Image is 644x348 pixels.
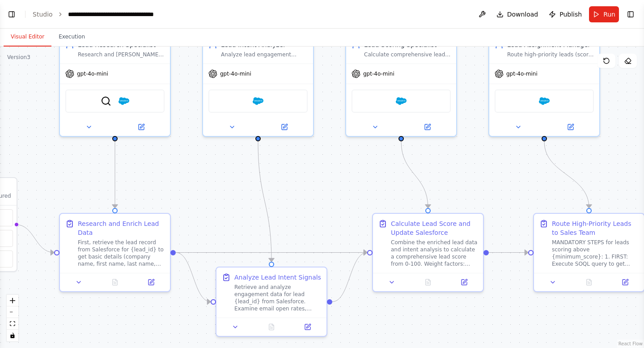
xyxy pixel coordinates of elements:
div: Calculate Lead Score and Update SalesforceCombine the enriched lead data and intent analysis to c... [372,213,484,292]
div: Route high-priority leads (score above {minimum_score}) to the appropriate sales representative o... [507,51,594,58]
button: toggle interactivity [7,330,18,341]
g: Edge from 4024e286-96a3-4f1b-b491-427faf040944 to 8bb81d29-3a48-4675-aa94-51b22ed5f220 [540,141,593,208]
button: Open in side panel [292,322,323,332]
button: Publish [545,6,585,22]
button: Visual Editor [4,28,51,47]
button: Show right sidebar [624,8,637,21]
span: gpt-4o-mini [506,70,538,77]
a: React Flow attribution [619,341,643,346]
button: Open in side panel [610,277,640,288]
button: fit view [7,318,18,330]
span: Download [507,10,538,19]
g: Edge from 7af7ac8d-1447-456f-9d5c-62f3ade8ea01 to 1e4e99eb-8009-44f6-b997-d26e2f281c4e [176,248,367,257]
div: Lead Intent AnalyzerAnalyze lead engagement patterns and intent signals by examining website inte... [202,34,314,137]
button: Open in side panel [136,277,166,288]
div: Version 3 [7,54,30,61]
div: Calculate comprehensive lead scores by combining company fit data and intent signals, then update... [364,51,451,58]
button: Open in side panel [116,122,166,132]
button: Execution [51,28,92,47]
div: Lead Scoring SpecialistCalculate comprehensive lead scores by combining company fit data and inte... [345,34,457,137]
g: Edge from triggers to 7af7ac8d-1447-456f-9d5c-62f3ade8ea01 [16,220,54,257]
button: Run [589,6,619,22]
button: Open in side panel [259,122,309,132]
div: Research and Enrich Lead DataFirst, retrieve the lead record from Salesforce for {lead_id} to get... [59,213,171,292]
span: gpt-4o-mini [363,70,394,77]
div: Research and [PERSON_NAME] lead information by gathering company details, employee size, industry... [78,51,165,58]
span: Run [603,10,615,19]
div: MANDATORY STEPS for leads scoring above {minimum_score}: 1. FIRST: Execute SOQL query to get acti... [552,239,639,267]
span: gpt-4o-mini [77,70,108,77]
g: Edge from 0503296d-e929-4902-bf19-4b3667e568b8 to 1e4e99eb-8009-44f6-b997-d26e2f281c4e [332,248,367,306]
div: Retrieve and analyze engagement data for lead {lead_id} from Salesforce. Examine email open rates... [234,284,321,312]
button: zoom out [7,306,18,318]
button: Open in side panel [402,122,453,132]
g: Edge from 628d374e-0aef-45ec-97cd-0ae33ad618e5 to 0503296d-e929-4902-bf19-4b3667e568b8 [254,141,276,262]
button: No output available [570,277,608,288]
button: zoom in [7,295,18,306]
g: Edge from 4133be7c-b8e2-4098-be34-70a1c8474efe to 7af7ac8d-1447-456f-9d5c-62f3ade8ea01 [110,141,119,208]
div: First, retrieve the lead record from Salesforce for {lead_id} to get basic details (company name,... [78,239,165,267]
button: Download [493,6,542,22]
img: Salesforce [119,96,129,106]
div: Lead Assignment ManagerRoute high-priority leads (score above {minimum_score}) to the appropriate... [488,34,600,137]
button: Open in side panel [449,277,479,288]
g: Edge from 0639655b-5ff2-475b-9daa-21304ce784d3 to 1e4e99eb-8009-44f6-b997-d26e2f281c4e [397,141,432,208]
img: Salesforce [396,96,407,106]
nav: breadcrumb [33,10,169,19]
div: Route High-Priority Leads to Sales Team [552,219,639,237]
a: Studio [33,11,53,18]
div: Analyze Lead Intent SignalsRetrieve and analyze engagement data for lead {lead_id} from Salesforc... [216,267,327,337]
button: No output available [96,277,134,288]
img: SerperDevTool [101,96,111,106]
button: No output available [253,322,291,332]
div: Combine the enriched lead data and intent analysis to calculate a comprehensive lead score from 0... [391,239,478,267]
div: Research and Enrich Lead Data [78,219,165,237]
div: Lead Research SpecialistResearch and [PERSON_NAME] lead information by gathering company details,... [59,34,171,137]
span: Publish [559,10,582,19]
div: Calculate Lead Score and Update Salesforce [391,219,478,237]
button: No output available [409,277,447,288]
img: Salesforce [539,96,550,106]
button: Show left sidebar [5,8,18,21]
button: Open in side panel [545,122,596,132]
g: Edge from 7af7ac8d-1447-456f-9d5c-62f3ade8ea01 to 0503296d-e929-4902-bf19-4b3667e568b8 [176,248,211,306]
img: Salesforce [253,96,263,106]
span: gpt-4o-mini [220,70,251,77]
div: React Flow controls [7,295,18,341]
g: Edge from 1e4e99eb-8009-44f6-b997-d26e2f281c4e to 8bb81d29-3a48-4675-aa94-51b22ed5f220 [489,248,528,257]
div: Analyze lead engagement patterns and intent signals by examining website interactions, email enga... [221,51,308,58]
div: Analyze Lead Intent Signals [234,273,321,282]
